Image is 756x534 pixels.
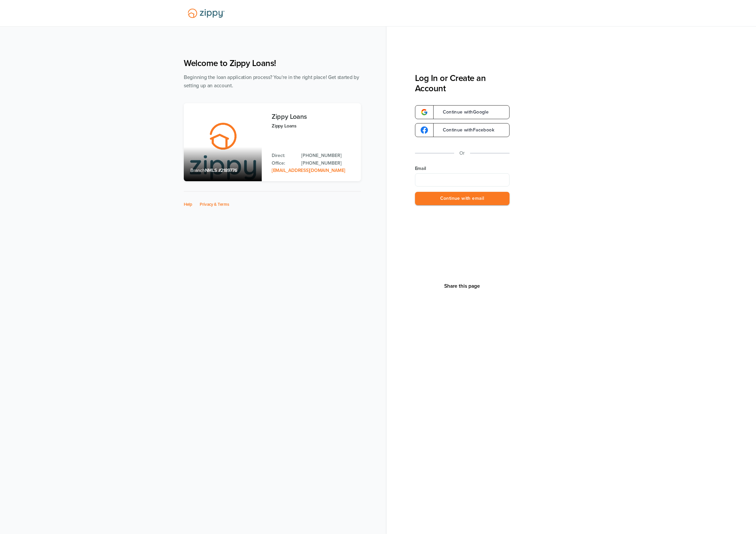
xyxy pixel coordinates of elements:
[272,113,354,120] h3: Zippy Loans
[200,202,229,207] a: Privacy & Terms
[190,168,205,173] span: Branch
[301,160,354,167] a: Office Phone: 512-975-2947
[421,109,428,116] img: google-logo
[421,126,428,134] img: google-logo
[415,173,510,187] input: Email Address
[272,122,354,130] p: Zippy Loans
[415,123,510,137] a: google-logoContinue withFacebook
[415,165,510,172] label: Email
[415,105,510,119] a: google-logoContinue withGoogle
[415,192,510,205] button: Continue with email
[272,152,295,159] p: Direct:
[184,74,359,89] span: Beginning the loan application process? You're in the right place! Get started by setting up an a...
[205,168,237,173] span: NMLS #2189776
[184,6,229,21] img: Lender Logo
[436,128,494,132] span: Continue with Facebook
[272,160,295,167] p: Office:
[442,283,482,289] button: Share This Page
[436,110,489,114] span: Continue with Google
[301,152,354,159] a: Direct Phone: 512-975-2947
[184,58,361,68] h1: Welcome to Zippy Loans!
[415,73,510,94] h3: Log In or Create an Account
[272,168,345,173] a: Email Address: zippyguide@zippymh.com
[459,149,465,157] p: Or
[184,202,192,207] a: Help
